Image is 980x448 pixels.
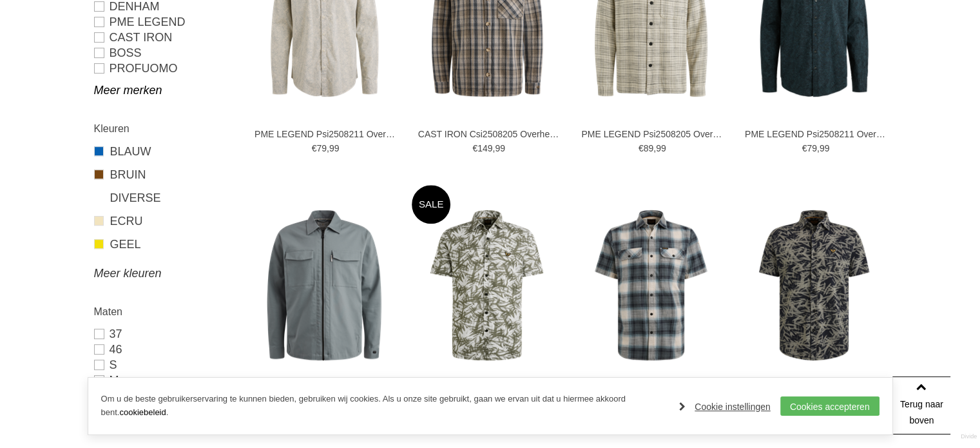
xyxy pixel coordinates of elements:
[94,14,233,30] a: PME LEGEND
[639,143,644,153] span: €
[94,61,233,76] a: PROFUOMO
[472,143,477,153] span: €
[780,396,879,416] a: Cookies accepteren
[581,128,723,140] a: PME LEGEND Psi2508205 Overhemden
[492,143,495,153] span: ,
[94,326,233,342] a: 37
[312,143,317,153] span: €
[575,209,727,361] img: PME LEGEND Psis2505224 Overhemden
[745,128,887,140] a: PME LEGEND Psi2508211 Overhemden
[94,30,233,45] a: CAST IRON
[329,143,340,153] span: 99
[817,143,820,153] span: ,
[820,143,830,153] span: 99
[94,357,233,373] a: S
[656,143,666,153] span: 99
[679,397,771,416] a: Cookie instellingen
[961,429,977,445] a: Divide
[477,143,492,153] span: 149
[94,373,233,388] a: M
[738,209,890,361] img: PME LEGEND Psis2505228 Overhemden
[94,236,233,253] a: GEEL
[94,213,233,229] a: ECRU
[802,143,807,153] span: €
[255,128,396,140] a: PME LEGEND Psi2508211 Overhemden
[94,190,233,206] a: DIVERSE
[94,166,233,183] a: BRUIN
[119,407,166,417] a: cookiebeleid
[94,143,233,160] a: BLAUW
[327,143,329,153] span: ,
[101,393,667,420] p: Om u de beste gebruikerservaring te kunnen bieden, gebruiken wij cookies. Als u onze site gebruik...
[412,209,563,361] img: PME LEGEND Psis2505228 Overhemden
[418,128,560,140] a: CAST IRON Csi2508205 Overhemden
[249,209,400,361] img: CAST IRON Csi2508204 Overhemden
[94,342,233,357] a: 46
[495,143,505,153] span: 99
[807,143,817,153] span: 79
[94,45,233,61] a: BOSS
[644,143,654,153] span: 89
[94,304,233,320] h2: Maten
[94,83,233,98] a: Meer merken
[94,266,233,281] a: Meer kleuren
[94,121,233,137] h2: Kleuren
[653,143,656,153] span: ,
[316,143,327,153] span: 79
